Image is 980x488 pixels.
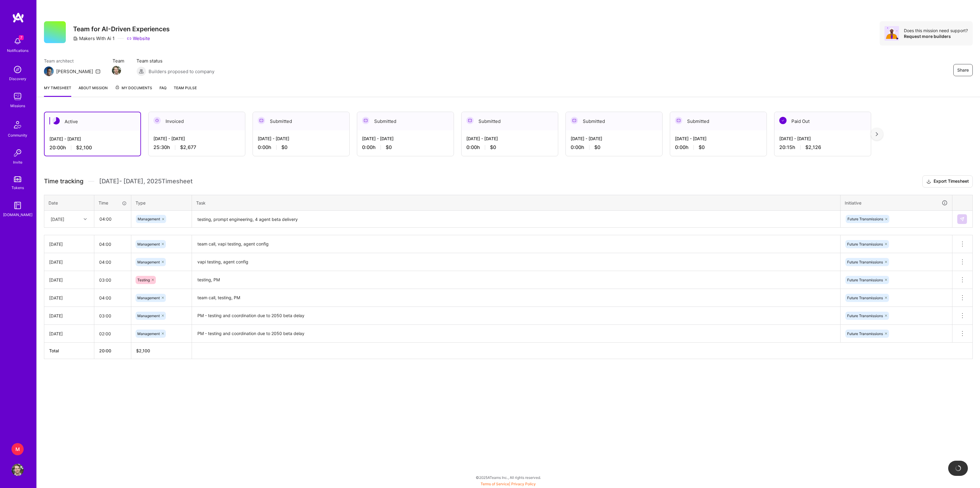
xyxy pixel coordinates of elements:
[12,90,24,103] img: teamwork
[131,195,192,211] th: Type
[19,35,24,40] span: 7
[193,290,840,306] textarea: team call, testing, PM
[386,144,392,151] span: $0
[136,58,214,64] span: Team status
[9,76,26,82] div: Discovery
[884,26,899,41] img: Avatar
[99,178,193,185] span: [DATE] - [DATE] , 2025 Timesheet
[115,85,152,91] span: My Documents
[10,443,25,455] a: M
[14,176,21,182] img: tokens
[13,159,22,165] div: Invite
[362,135,449,142] div: [DATE] - [DATE]
[96,69,100,74] i: icon Mail
[159,85,166,97] a: FAQ
[847,278,883,282] span: Future Transmissions
[281,144,287,151] span: $0
[49,241,89,247] div: [DATE]
[112,58,124,64] span: Team
[73,25,170,33] h3: Team for AI-Driven Experiences
[149,68,214,75] span: Builders proposed to company
[180,144,196,151] span: $2,677
[481,482,509,486] a: Terms of Service
[3,212,32,218] div: [DOMAIN_NAME]
[847,331,883,336] span: Future Transmissions
[45,112,140,131] div: Active
[137,242,160,246] span: Management
[49,295,89,301] div: [DATE]
[957,67,969,73] span: Share
[571,135,657,142] div: [DATE] - [DATE]
[44,58,100,64] span: Team architect
[258,117,265,124] img: Submitted
[10,103,25,109] div: Missions
[847,313,883,318] span: Future Transmissions
[955,465,962,472] img: loading
[357,112,454,130] div: Submitted
[258,135,344,142] div: [DATE] - [DATE]
[95,211,131,227] input: HH:MM
[779,135,866,142] div: [DATE] - [DATE]
[149,112,245,130] div: Invoiced
[12,464,24,476] img: User Avatar
[953,64,973,76] button: Share
[94,236,131,252] input: HH:MM
[49,259,89,265] div: [DATE]
[51,216,64,222] div: [DATE]
[466,135,553,142] div: [DATE] - [DATE]
[76,144,92,151] span: $2,100
[466,144,553,151] div: 0:00 h
[44,195,94,211] th: Date
[73,36,78,41] i: icon CompanyGray
[594,144,600,151] span: $0
[10,117,25,132] img: Community
[153,135,240,142] div: [DATE] - [DATE]
[94,308,131,324] input: HH:MM
[571,117,578,124] img: Submitted
[845,199,948,206] div: Initiative
[675,135,762,142] div: [DATE] - [DATE]
[12,185,24,191] div: Tokens
[112,66,121,75] img: Team Member Avatar
[137,331,160,336] span: Management
[192,195,841,211] th: Task
[136,348,150,353] span: $ 2,100
[7,47,29,54] div: Notifications
[94,290,131,306] input: HH:MM
[44,66,54,76] img: Team Architect
[174,86,197,90] span: Team Pulse
[138,217,160,221] span: Management
[670,112,767,130] div: Submitted
[847,260,883,264] span: Future Transmissions
[675,144,762,151] div: 0:00 h
[153,144,240,151] div: 25:30 h
[926,178,931,185] i: icon Download
[511,482,536,486] a: Privacy Policy
[49,313,89,319] div: [DATE]
[481,482,536,486] span: |
[461,112,558,130] div: Submitted
[112,65,120,76] a: Team Member Avatar
[115,85,152,97] a: My Documents
[137,278,150,282] span: Testing
[193,307,840,324] textarea: PM - testing and coordination due to 2050 beta delay
[12,443,24,455] div: M
[99,200,127,206] div: Time
[779,117,787,124] img: Paid Out
[253,112,349,130] div: Submitted
[137,313,160,318] span: Management
[779,144,866,151] div: 20:15 h
[362,144,449,151] div: 0:00 h
[94,343,131,359] th: 20:00
[904,33,968,39] div: Request more builders
[10,464,25,476] a: User Avatar
[960,217,965,222] img: Submit
[466,117,474,124] img: Submitted
[174,85,197,97] a: Team Pulse
[94,272,131,288] input: HH:MM
[362,117,369,124] img: Submitted
[94,254,131,270] input: HH:MM
[8,132,27,138] div: Community
[56,68,93,75] div: [PERSON_NAME]
[36,470,980,485] div: © 2025 ATeams Inc., All rights reserved.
